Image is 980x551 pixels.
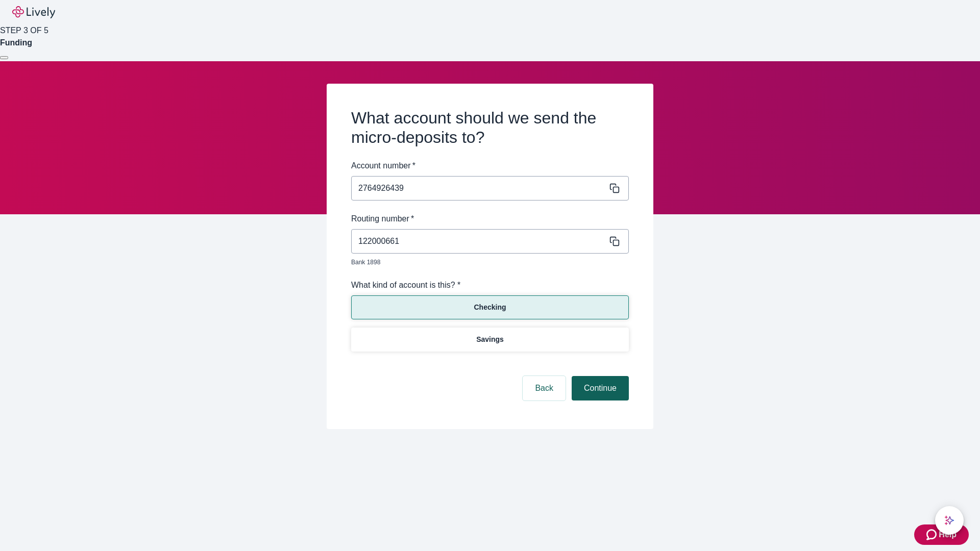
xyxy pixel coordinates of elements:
[572,376,629,400] button: Continue
[609,183,620,193] svg: Copy to clipboard
[351,328,629,352] button: Savings
[607,181,622,195] button: Copy message content to clipboard
[351,279,460,291] label: What kind of account is this? *
[914,524,969,545] button: Zendesk support iconHelp
[351,258,622,267] p: Bank 1898
[351,160,415,172] label: Account number
[609,236,620,246] svg: Copy to clipboard
[944,515,954,525] svg: Lively AI Assistant
[607,234,622,248] button: Copy message content to clipboard
[351,213,414,225] label: Routing number
[523,376,566,400] button: Back
[474,302,506,313] p: Checking
[926,529,939,541] svg: Zendesk support icon
[935,506,964,535] button: chat
[351,295,629,319] button: Checking
[12,6,55,18] img: Lively
[476,334,504,345] p: Savings
[351,108,629,147] h2: What account should we send the micro-deposits to?
[939,529,957,541] span: Help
